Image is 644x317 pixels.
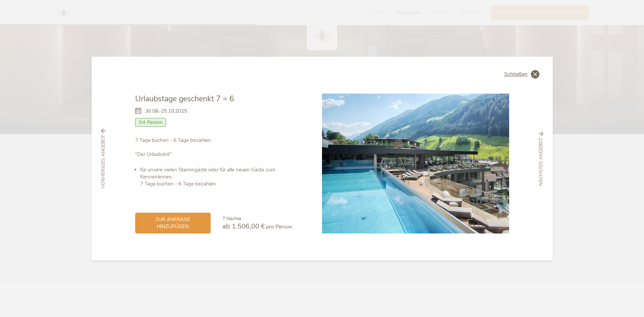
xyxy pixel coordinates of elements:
[142,216,204,230] span: zur Anfrage hinzufügen
[135,151,171,158] strong: "Der Urlaubshit"
[135,137,292,158] p: 7 Tage buchen - 6 Tage bezahlen
[135,118,166,127] span: 3/4-Pension
[145,108,187,115] span: 30.08.-25.10.2025
[266,223,292,230] span: pro Person
[100,135,107,189] span: vorheriges Angebot
[222,222,265,231] span: ab 1.506,00 €
[222,215,241,222] span: 7 Nächte
[538,138,544,186] span: nächstes Angebot
[140,166,292,188] li: für unsere vielen Stammgäste oder für alle neuen Gäste zum Kennenlernen: 7 Tage buchen - 6 Tage b...
[135,94,234,104] span: Urlaubstage geschenkt 7 = 6
[322,94,509,234] img: Urlaubstage geschenkt 7 = 6
[504,71,528,77] span: Schließen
